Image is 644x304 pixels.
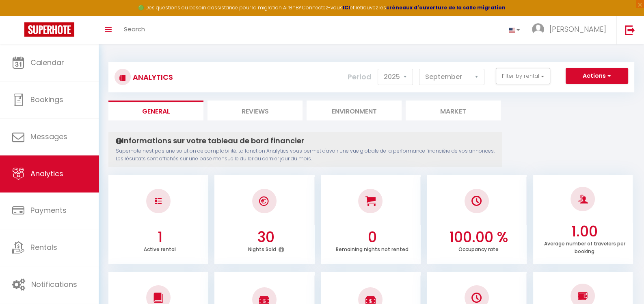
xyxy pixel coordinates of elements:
span: Calendar [30,57,64,68]
span: Analytics [30,168,63,179]
li: Environment [307,101,402,120]
h3: Analytics [131,68,173,86]
h3: 1.00 [538,223,631,240]
li: General [108,101,203,120]
button: Actions [566,68,628,84]
p: Remaining nights not rented [336,244,408,253]
h3: 1 [113,229,206,246]
label: Period [348,68,372,86]
h3: 30 [220,229,313,246]
button: Ouvrir le widget de chat LiveChat [6,3,31,28]
img: Super Booking [24,22,74,37]
span: Bookings [30,94,63,105]
span: Search [124,25,145,33]
p: Occupancy rate [458,244,499,253]
a: créneaux d'ouverture de la salle migration [386,4,506,11]
span: [PERSON_NAME] [549,24,606,34]
li: Market [406,101,501,120]
span: Messages [30,131,67,142]
a: ICI [343,4,350,11]
li: Reviews [207,101,303,120]
h4: Informations sur votre tableau de bord financier [116,136,495,145]
p: Average number of travelers per booking [544,238,625,255]
img: ... [532,23,544,35]
p: Superhote n'est pas une solution de comptabilité. La fonction Analytics vous permet d'avoir une v... [116,147,495,163]
h3: 0 [326,229,419,246]
a: ... [PERSON_NAME] [526,16,616,44]
button: Filter by rental [496,68,550,84]
span: Notifications [31,279,77,289]
p: Nights Sold [248,244,276,253]
span: Payments [30,205,67,215]
img: logout [625,25,635,35]
a: Search [118,16,151,44]
img: NO IMAGE [155,198,162,204]
p: Active rental [144,244,176,253]
h3: 100.00 % [432,229,525,246]
img: NO IMAGE [578,291,588,301]
img: NO IMAGE [471,293,482,303]
span: Rentals [30,242,57,252]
